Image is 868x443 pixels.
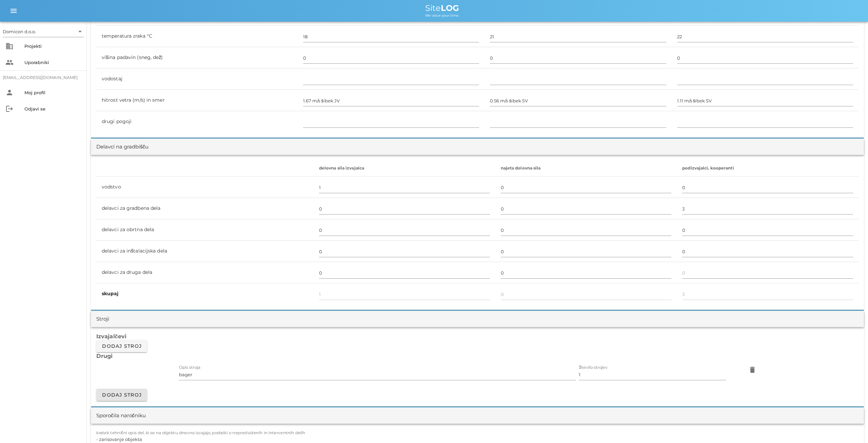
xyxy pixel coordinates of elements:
[501,246,672,257] input: 0
[3,28,36,35] div: Domicon d.o.o.
[102,392,142,398] span: Dodaj stroj
[96,68,298,90] td: vodostaj
[96,315,109,323] div: Stroji
[76,27,84,36] i: arrow_drop_down
[495,160,677,177] th: najeta dolovna sila
[96,389,147,401] button: Dodaj stroj
[24,43,81,49] div: Projekti
[501,267,672,278] input: 0
[425,3,459,13] span: Site
[501,203,672,214] input: 0
[682,267,853,278] input: 0
[179,365,200,370] label: Opis stroja
[319,225,490,236] input: 0
[96,340,147,352] button: Dodaj stroj
[501,225,672,236] input: 0
[319,246,490,257] input: 0
[834,410,868,443] div: Pripomoček za klepet
[677,160,859,177] th: podizvajalci, kooperanti
[682,182,853,193] input: 0
[319,182,490,193] input: 0
[5,42,14,50] i: business
[314,160,495,177] th: delovna sila izvajalca
[96,111,298,132] td: drugi pogoji
[102,290,119,297] b: skupaj
[96,90,298,111] td: hitrost vetra (m/s) in smer
[96,219,314,241] td: delavci za obrtna dela
[682,203,853,214] input: 0
[748,366,756,374] i: delete
[24,106,81,112] div: Odjavi se
[682,225,853,236] input: 0
[96,26,298,47] td: temperatura zraka °C
[425,13,459,18] span: We value your time.
[834,410,868,443] iframe: Chat Widget
[96,352,859,360] h3: Drugi
[3,26,84,37] div: Domicon d.o.o.
[441,3,459,13] b: LOG
[5,88,14,97] i: person
[682,246,853,257] input: 0
[96,177,314,198] td: vodstvo
[9,7,18,15] i: menu
[96,333,859,340] h3: Izvajalčevi
[319,267,490,278] input: 0
[96,47,298,68] td: višina padavin (sneg, dež)
[24,60,81,65] div: Uporabniki
[96,143,149,151] div: Delavci na gradbišču
[96,198,314,219] td: delavci za gradbena dela
[24,90,81,95] div: Moj profil
[579,365,608,370] label: Število strojev
[96,262,314,283] td: delavci za druga dela
[5,105,14,113] i: logout
[501,182,672,193] input: 0
[102,343,142,349] span: Dodaj stroj
[96,412,146,420] div: Sporočila naročniku
[5,58,14,66] i: people
[96,241,314,262] td: delavci za inštalacijska dela
[319,203,490,214] input: 0
[96,430,305,436] label: kratek tehnični opis del, ki se na objektu dnevno izvajajo, podatki o nepredvidenih in interventn...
